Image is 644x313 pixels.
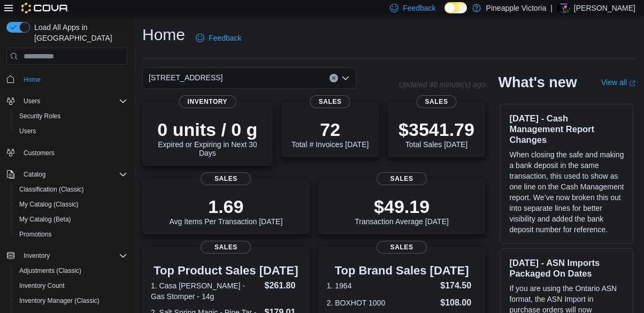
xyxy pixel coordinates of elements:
[179,95,236,108] span: Inventory
[11,263,132,278] button: Adjustments (Classic)
[15,228,56,241] a: Promotions
[15,264,86,277] a: Adjustments (Classic)
[15,213,127,226] span: My Catalog (Beta)
[574,2,635,14] p: [PERSON_NAME]
[398,119,474,140] p: $3541.79
[11,109,132,124] button: Security Roles
[15,125,127,138] span: Users
[19,296,99,305] span: Inventory Manager (Classic)
[15,264,127,277] span: Adjustments (Classic)
[19,215,71,224] span: My Catalog (Beta)
[2,94,132,109] button: Users
[151,280,260,302] dt: 1. Casa [PERSON_NAME] - Gas Stomper - 14g
[2,248,132,263] button: Inventory
[19,185,84,194] span: Classification (Classic)
[19,230,52,239] span: Promotions
[2,145,132,161] button: Customers
[417,95,457,108] span: Sales
[15,294,127,307] span: Inventory Manager (Classic)
[509,257,624,279] h3: [DATE] - ASN Imports Packaged On Dates
[149,71,223,84] span: [STREET_ADDRESS]
[550,2,553,14] p: |
[191,27,246,49] a: Feedback
[292,119,369,140] p: 72
[486,2,547,14] p: Pineapple Victoria
[19,249,54,262] button: Inventory
[15,279,127,292] span: Inventory Count
[19,168,50,181] button: Catalog
[329,74,338,82] button: Clear input
[11,124,132,139] button: Users
[15,198,127,211] span: My Catalog (Classic)
[377,241,427,254] span: Sales
[19,72,127,86] span: Home
[355,196,449,226] div: Transaction Average [DATE]
[209,33,241,43] span: Feedback
[444,2,467,13] input: Dark Mode
[11,227,132,242] button: Promotions
[19,281,65,290] span: Inventory Count
[15,183,88,196] a: Classification (Classic)
[24,97,40,105] span: Users
[15,183,127,196] span: Classification (Classic)
[15,213,75,226] a: My Catalog (Beta)
[11,182,132,197] button: Classification (Classic)
[15,110,127,123] span: Security Roles
[30,22,127,43] span: Load All Apps in [GEOGRAPHIC_DATA]
[11,197,132,212] button: My Catalog (Classic)
[440,296,477,309] dd: $108.00
[201,241,251,254] span: Sales
[11,212,132,227] button: My Catalog (Beta)
[15,125,40,138] a: Users
[142,24,185,45] h1: Home
[557,2,570,14] div: Kurtis Tingley
[327,264,477,277] h3: Top Brand Sales [DATE]
[15,110,65,123] a: Security Roles
[327,280,436,291] dt: 1. 1964
[151,119,264,157] div: Expired or Expiring in Next 30 Days
[11,293,132,308] button: Inventory Manager (Classic)
[24,251,50,260] span: Inventory
[19,112,60,120] span: Security Roles
[265,279,301,292] dd: $261.80
[440,279,477,292] dd: $174.50
[2,167,132,182] button: Catalog
[21,3,69,13] img: Cova
[19,146,127,159] span: Customers
[24,170,45,179] span: Catalog
[201,172,251,185] span: Sales
[355,196,449,217] p: $49.19
[24,75,41,84] span: Home
[327,297,436,308] dt: 2. BOXHOT 1000
[19,73,45,86] a: Home
[509,113,624,145] h3: [DATE] - Cash Management Report Changes
[19,200,79,209] span: My Catalog (Classic)
[399,80,486,89] p: Updated 48 minute(s) ago
[15,198,83,211] a: My Catalog (Classic)
[19,95,44,108] button: Users
[151,119,264,140] p: 0 units / 0 g
[292,119,369,149] div: Total # Invoices [DATE]
[19,127,36,135] span: Users
[310,95,350,108] span: Sales
[19,95,127,108] span: Users
[169,196,282,226] div: Avg Items Per Transaction [DATE]
[19,249,127,262] span: Inventory
[24,149,55,157] span: Customers
[169,196,282,217] p: 1.69
[377,172,427,185] span: Sales
[11,278,132,293] button: Inventory Count
[629,80,635,87] svg: External link
[151,264,301,277] h3: Top Product Sales [DATE]
[2,71,132,87] button: Home
[403,3,435,13] span: Feedback
[19,147,59,159] a: Customers
[15,228,127,241] span: Promotions
[341,74,350,82] button: Open list of options
[398,119,474,149] div: Total Sales [DATE]
[601,78,635,87] a: View allExternal link
[15,294,104,307] a: Inventory Manager (Classic)
[15,279,69,292] a: Inventory Count
[19,168,127,181] span: Catalog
